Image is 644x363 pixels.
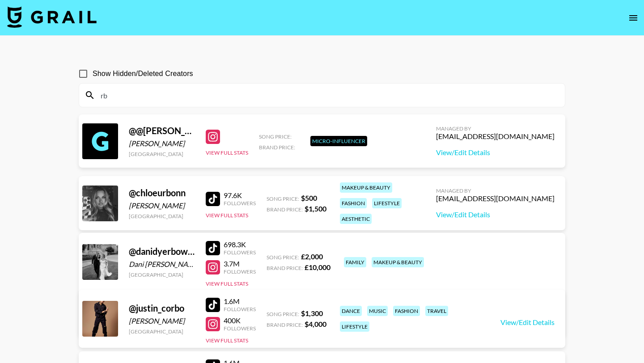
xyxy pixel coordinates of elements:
[340,182,392,193] div: makeup & beauty
[340,198,367,208] div: fashion
[267,311,299,317] span: Song Price:
[224,240,256,249] div: 698.3K
[224,297,256,306] div: 1.6M
[305,320,326,328] strong: $ 4,000
[436,132,555,141] div: [EMAIL_ADDRESS][DOMAIN_NAME]
[267,265,303,271] span: Brand Price:
[372,257,424,267] div: makeup & beauty
[129,317,195,325] div: [PERSON_NAME]
[129,139,195,148] div: [PERSON_NAME]
[7,6,97,28] img: Grail Talent
[206,212,248,219] button: View Full Stats
[224,259,256,268] div: 3.7M
[267,321,303,328] span: Brand Price:
[436,125,555,132] div: Managed By
[224,191,256,200] div: 97.6K
[301,309,323,317] strong: $ 1,300
[340,321,369,332] div: lifestyle
[224,268,256,275] div: Followers
[393,306,420,316] div: fashion
[129,201,195,210] div: [PERSON_NAME]
[372,198,402,208] div: lifestyle
[305,204,326,213] strong: $ 1,500
[129,125,195,136] div: @ @[PERSON_NAME].[PERSON_NAME]
[129,151,195,157] div: [GEOGRAPHIC_DATA]
[129,271,195,278] div: [GEOGRAPHIC_DATA]
[267,195,299,202] span: Song Price:
[436,148,555,157] a: View/Edit Details
[436,194,555,203] div: [EMAIL_ADDRESS][DOMAIN_NAME]
[305,263,330,271] strong: £ 10,000
[224,325,256,332] div: Followers
[206,149,248,156] button: View Full Stats
[206,337,248,344] button: View Full Stats
[129,328,195,335] div: [GEOGRAPHIC_DATA]
[224,200,256,207] div: Followers
[93,68,193,79] span: Show Hidden/Deleted Creators
[436,187,555,194] div: Managed By
[206,280,248,287] button: View Full Stats
[129,187,195,198] div: @ chloeurbonn
[267,206,303,213] span: Brand Price:
[301,194,317,202] strong: $ 500
[224,249,256,256] div: Followers
[340,214,372,224] div: aesthetic
[367,306,388,316] div: music
[259,144,295,151] span: Brand Price:
[95,88,559,102] input: Search by User Name
[267,254,299,261] span: Song Price:
[310,136,367,146] div: Micro-Influencer
[340,306,362,316] div: dance
[301,252,323,261] strong: £ 2,000
[129,260,195,269] div: Dani [PERSON_NAME] Mas [PERSON_NAME]
[259,133,292,140] span: Song Price:
[425,306,448,316] div: travel
[129,303,195,314] div: @ justin_corbo
[129,213,195,219] div: [GEOGRAPHIC_DATA]
[129,246,195,257] div: @ danidyerbowenx
[624,9,642,27] button: open drawer
[436,210,555,219] a: View/Edit Details
[344,257,366,267] div: family
[224,306,256,312] div: Followers
[224,316,256,325] div: 400K
[500,318,555,327] a: View/Edit Details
